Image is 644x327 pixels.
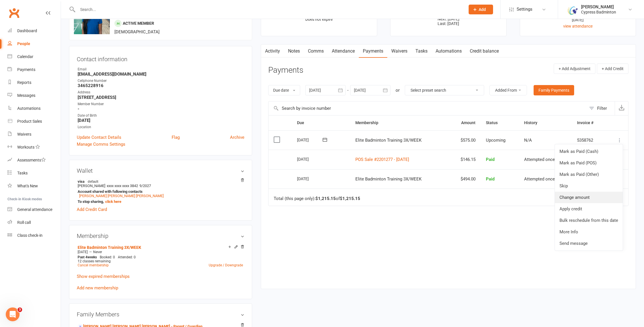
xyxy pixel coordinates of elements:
strong: $1,215.15 [315,196,336,201]
button: Added From [489,85,527,95]
div: Roll call [17,220,31,225]
strong: Account shared with following contacts [78,189,241,194]
a: Payments [7,63,61,76]
a: Elite Badminton Training 3X/WEEK [78,245,141,250]
div: Date of Birth [78,113,244,118]
a: Dashboard [7,24,61,37]
a: POS Sale #2201277 - [DATE] [355,157,409,162]
div: What's New [17,184,38,188]
div: [DATE] [297,174,323,183]
a: [PERSON_NAME] [PERSON_NAME] [PERSON_NAME] [79,194,164,198]
strong: [STREET_ADDRESS] [78,95,244,100]
th: Amount [448,116,481,130]
a: Activity [261,45,284,58]
button: + Add Credit [597,64,628,74]
a: Tasks [411,45,432,58]
a: Mark as Paid (POS) [555,157,623,169]
strong: 3465228916 [78,83,244,88]
button: Due date [268,85,300,95]
span: [DEMOGRAPHIC_DATA] [114,29,160,34]
div: Class check-in [17,233,43,238]
div: Total (this page only): of [274,196,360,201]
input: Search by invoice number [269,101,586,115]
a: Skip [555,180,623,192]
div: Email [78,67,244,72]
span: Paid [486,176,494,182]
span: Does not expire [305,17,333,22]
strong: [EMAIL_ADDRESS][DOMAIN_NAME] [78,72,244,77]
span: Elite Badminton Training 3X/WEEK [355,176,421,182]
span: Active member [123,21,154,26]
a: Family Payments [534,85,574,95]
a: Cancel membership [78,263,109,267]
h3: Payments [268,66,303,75]
a: People [7,37,61,50]
a: click here [105,199,121,204]
a: view attendance [563,24,593,28]
a: Tasks [7,167,61,180]
div: Product Sales [17,119,42,124]
a: Attendance [328,45,359,58]
td: $575.00 [448,130,481,150]
a: Add new membership [77,285,118,291]
h3: Wallet [77,168,244,174]
div: General attendance [17,207,52,212]
a: Change amount [555,192,623,203]
a: Show expired memberships [77,274,130,279]
input: Search... [76,5,461,14]
a: Add Credit Card [77,206,107,213]
span: Past 4 [78,255,87,259]
a: Workouts [7,141,61,154]
div: Payments [17,67,35,72]
strong: $1,215.15 [340,196,360,201]
div: Dashboard [17,28,37,33]
a: Manage Comms Settings [77,141,125,148]
a: Flag [172,134,180,141]
span: Elite Badminton Training 3X/WEEK [355,138,421,143]
strong: [DATE] [78,118,244,123]
th: History [519,116,572,130]
div: [PERSON_NAME] [581,4,616,9]
a: Comms [304,45,328,58]
li: [PERSON_NAME] [77,178,244,205]
span: [DATE] [78,250,88,254]
a: What's New [7,180,61,193]
strong: visa [78,179,241,184]
div: Location [78,124,244,130]
th: Status [481,116,519,130]
h3: Contact information [77,54,244,62]
th: Invoice # [572,116,606,130]
span: Paid [486,157,494,162]
a: Assessments [7,154,61,167]
a: Bulk reschedule from this date [555,215,623,226]
button: Filter [586,101,615,115]
div: Member Number [78,101,244,107]
a: Clubworx [7,6,21,20]
p: Next: [DATE] Last: [DATE] [396,17,501,26]
td: 5358762 [572,130,606,150]
a: Apply credit [555,203,623,215]
img: thumb_image1667311610.png [567,4,578,15]
a: Product Sales [7,115,61,128]
div: Reports [17,80,31,85]
th: Membership [350,116,448,130]
a: Calendar [7,50,61,63]
div: Filter [597,105,607,112]
td: $494.00 [448,169,481,189]
a: Mark as Paid (Other) [555,169,623,180]
div: Automations [17,106,41,111]
div: weeks [76,255,98,259]
a: Notes [284,45,304,58]
iframe: Intercom live chat [6,307,20,321]
a: Send message [555,238,623,249]
div: Cellphone Number [78,78,244,84]
span: Never [93,250,102,254]
a: Update Contact Details [77,134,121,141]
span: N/A [524,138,532,143]
a: Credit balance [466,45,503,58]
div: — [76,250,244,254]
a: Messages [7,89,61,102]
a: Waivers [387,45,411,58]
a: Mark as Paid (Cash) [555,146,623,157]
span: Attempted once [524,176,555,182]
